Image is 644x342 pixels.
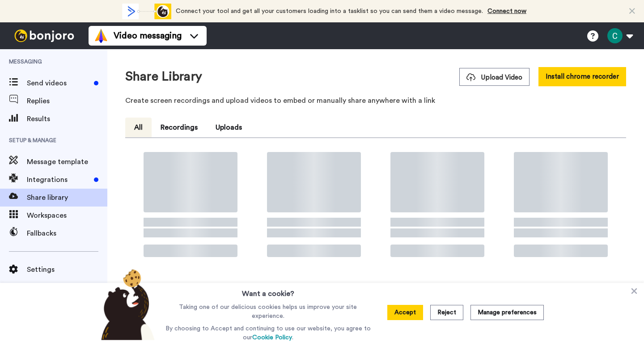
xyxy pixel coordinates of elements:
span: Share library [27,192,107,203]
span: Video messaging [114,30,182,42]
span: Upload Video [466,73,522,82]
p: Create screen recordings and upload videos to embed or manually share anywhere with a link [125,95,626,106]
button: Upload Video [459,68,530,86]
span: Message template [27,156,107,167]
span: Workspaces [27,210,107,221]
span: Settings [27,264,107,275]
button: Accept [387,305,423,320]
p: Taking one of our delicious cookies helps us improve your site experience. [163,303,373,321]
div: animation [122,4,171,19]
img: bj-logo-header-white.svg [11,30,78,42]
h1: Share Library [125,70,202,84]
img: bear-with-cookie.png [93,269,159,340]
h3: Want a cookie? [242,283,294,299]
button: Install chrome recorder [538,67,626,86]
span: Send videos [27,78,90,89]
a: Connect now [487,8,526,14]
button: Recordings [152,118,207,137]
a: Cookie Policy [252,334,292,341]
img: vm-color.svg [94,29,108,43]
button: Uploads [207,118,251,137]
span: Fallbacks [27,228,107,239]
span: Connect your tool and get all your customers loading into a tasklist so you can send them a video... [176,8,483,14]
span: Integrations [27,174,90,185]
button: All [125,118,152,137]
button: Manage preferences [470,305,544,320]
p: By choosing to Accept and continuing to use our website, you agree to our . [163,324,373,342]
button: Reject [430,305,463,320]
span: Results [27,114,107,124]
span: Replies [27,96,107,106]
